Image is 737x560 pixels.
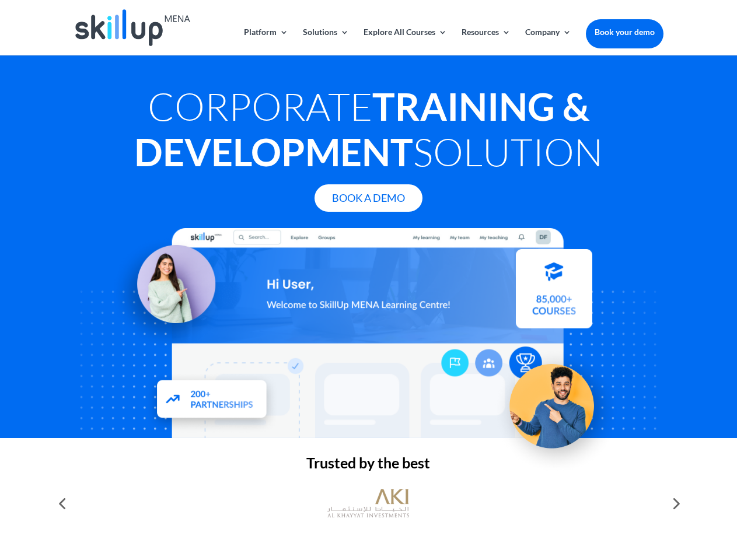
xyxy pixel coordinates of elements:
[525,28,571,55] a: Company
[462,28,511,55] a: Resources
[145,369,280,432] img: Partners - SkillUp Mena
[303,28,349,55] a: Solutions
[493,339,622,469] img: Upskill your workforce - SkillUp
[134,83,589,174] strong: Training & Development
[75,9,190,46] img: Skillup Mena
[74,83,663,180] h1: Corporate Solution
[315,184,422,212] a: Book A Demo
[74,456,663,476] h2: Trusted by the best
[327,483,409,524] img: al khayyat investments logo
[543,434,737,560] iframe: Chat Widget
[109,232,227,350] img: Learning Management Solution - SkillUp
[586,19,663,45] a: Book your demo
[244,28,288,55] a: Platform
[516,254,592,333] img: Courses library - SkillUp MENA
[364,28,447,55] a: Explore All Courses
